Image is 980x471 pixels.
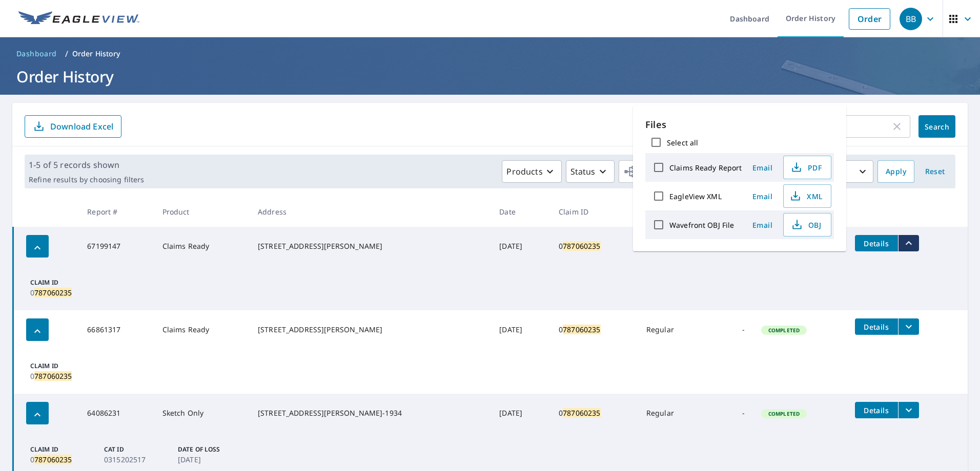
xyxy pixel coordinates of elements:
[491,394,550,433] td: [DATE]
[669,220,734,230] label: Wavefront OBJ File
[918,160,951,183] button: Reset
[849,8,890,30] a: Order
[918,115,955,138] button: Search
[79,197,154,227] th: Report #
[550,394,638,433] td: 0
[30,445,92,454] p: Claim ID
[855,318,898,335] button: detailsBtn-66861317
[563,325,600,334] mark: 787060235
[898,318,919,335] button: filesDropdownBtn-66861317
[506,165,542,178] p: Products
[923,165,947,178] span: Reset
[705,394,753,433] td: -
[30,287,92,298] p: 0
[491,227,550,266] td: [DATE]
[619,160,716,183] button: Orgs67
[491,197,550,227] th: Date
[30,361,92,371] p: Claim ID
[563,241,600,251] mark: 787060235
[638,394,705,433] td: Regular
[750,191,775,201] span: Email
[30,371,92,381] p: 0
[79,227,154,266] td: 67199147
[154,197,250,227] th: Product
[623,165,658,178] span: Orgs
[72,49,120,59] p: Order History
[491,310,550,349] td: [DATE]
[861,405,892,415] span: Details
[645,118,834,132] p: Files
[566,160,615,183] button: Status
[790,190,823,202] span: XML
[30,278,92,287] p: Claim ID
[570,165,596,178] p: Status
[861,322,892,332] span: Details
[258,241,483,251] div: [STREET_ADDRESS][PERSON_NAME]
[154,227,250,266] td: Claims Ready
[783,156,831,179] button: PDF
[762,410,806,417] span: Completed
[746,217,779,233] button: Email
[154,310,250,349] td: Claims Ready
[29,175,144,184] p: Refine results by choosing filters
[861,239,892,248] span: Details
[667,138,698,147] label: Select all
[886,165,906,178] span: Apply
[877,160,914,183] button: Apply
[502,160,561,183] button: Products
[30,454,92,465] p: 0
[898,235,919,251] button: filesDropdownBtn-67199147
[178,454,239,465] p: [DATE]
[12,46,61,62] a: Dashboard
[12,46,968,62] nav: breadcrumb
[178,445,239,454] p: Date of Loss
[927,122,947,132] span: Search
[783,184,831,208] button: XML
[18,11,139,27] img: EV Logo
[900,8,922,30] div: BB
[855,402,898,418] button: detailsBtn-64086231
[550,310,638,349] td: 0
[29,159,144,171] p: 1-5 of 5 records shown
[65,48,68,60] li: /
[746,188,779,204] button: Email
[25,115,121,138] button: Download Excel
[34,288,72,297] mark: 787060235
[79,310,154,349] td: 66861317
[669,163,742,173] label: Claims Ready Report
[762,327,806,334] span: Completed
[783,213,831,237] button: OBJ
[258,325,483,335] div: [STREET_ADDRESS][PERSON_NAME]
[638,310,705,349] td: Regular
[746,160,779,176] button: Email
[550,197,638,227] th: Claim ID
[34,455,72,464] mark: 787060235
[563,408,600,418] mark: 787060235
[750,220,775,230] span: Email
[104,445,166,454] p: Cat ID
[669,191,722,201] label: EagleView XML
[550,227,638,266] td: 0
[855,235,898,251] button: detailsBtn-67199147
[12,66,968,87] h1: Order History
[34,371,72,381] mark: 787060235
[79,394,154,433] td: 64086231
[104,454,166,465] p: 0315202517
[16,49,57,59] span: Dashboard
[750,163,775,173] span: Email
[790,161,823,174] span: PDF
[50,121,113,132] p: Download Excel
[154,394,250,433] td: Sketch Only
[705,310,753,349] td: -
[898,402,919,418] button: filesDropdownBtn-64086231
[250,197,491,227] th: Address
[258,408,483,418] div: [STREET_ADDRESS][PERSON_NAME]-1934
[790,219,823,231] span: OBJ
